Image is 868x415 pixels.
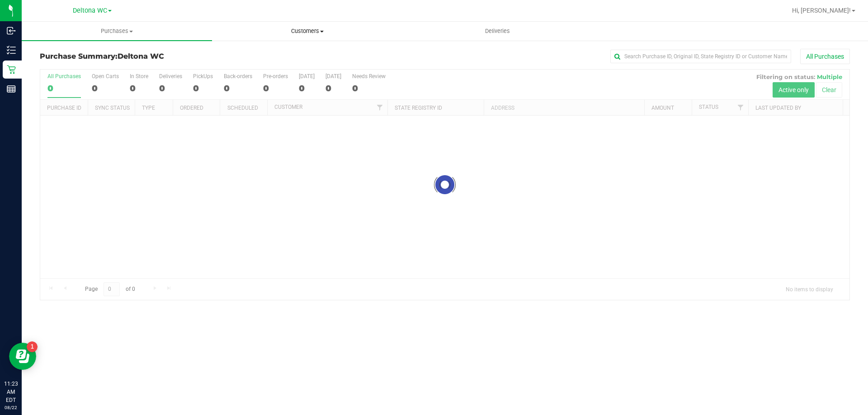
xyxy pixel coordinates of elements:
[27,341,38,352] iframe: Resource center unread badge
[7,46,16,55] inline-svg: Inventory
[73,7,107,14] span: Deltona WC
[4,404,18,411] p: 08/22
[610,50,791,63] input: Search Purchase ID, Original ID, State Registry ID or Customer Name...
[22,27,212,35] span: Purchases
[118,52,164,61] span: Deltona WC
[473,27,522,35] span: Deliveries
[9,343,36,370] iframe: Resource center
[792,7,851,14] span: Hi, [PERSON_NAME]!
[800,49,850,64] button: All Purchases
[40,52,310,61] h3: Purchase Summary:
[402,22,593,41] a: Deliveries
[212,22,402,41] a: Customers
[7,84,16,93] inline-svg: Reports
[212,27,402,35] span: Customers
[22,22,212,41] a: Purchases
[4,380,18,404] p: 11:23 AM EDT
[7,65,16,74] inline-svg: Retail
[7,26,16,35] inline-svg: Inbound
